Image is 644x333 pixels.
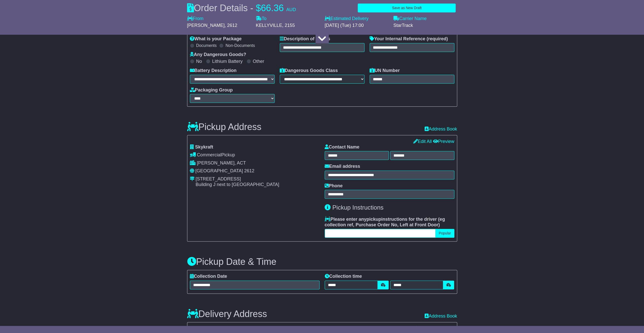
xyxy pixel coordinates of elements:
span: Skykraft [195,144,213,150]
div: Building J next to [GEOGRAPHIC_DATA] [196,182,279,188]
a: Edit All [413,139,432,144]
label: Other [253,59,264,64]
span: Commercial [197,152,221,157]
label: Collection Date [190,274,227,279]
h3: Pickup Address [187,122,261,132]
h3: Delivery Address [187,309,267,319]
div: [DATE] (Tue) 17:00 [325,23,388,28]
label: What is your Package [190,36,242,42]
label: To [256,16,267,22]
a: Preview [433,139,454,144]
button: Save as New Draft [358,4,456,12]
label: Non-Documents [225,43,255,48]
label: Carrier Name [393,16,427,22]
div: StarTrack [393,23,457,28]
span: eg collection ref, Purchase Order No, Left at Front Door [325,217,445,227]
label: UN Number [370,68,400,73]
span: [PERSON_NAME], ACT [197,160,246,165]
label: From [187,16,204,22]
a: Address Book [424,313,457,319]
h3: Pickup Date & Time [187,257,457,267]
span: AUD [286,7,296,12]
label: Email address [325,164,360,169]
span: , 2155 [282,23,295,28]
div: [STREET_ADDRESS] [196,176,279,182]
span: KELLYVILLE [256,23,282,28]
span: Pickup Instructions [332,204,383,211]
label: Collection time [325,274,362,279]
span: [PERSON_NAME] [187,23,225,28]
label: Contact Name [325,144,359,150]
label: Lithium Battery [212,59,243,64]
label: Phone [325,183,343,189]
div: Pickup [190,152,320,158]
span: pickup [367,217,381,222]
span: $ [256,3,261,13]
span: 66.36 [261,3,284,13]
label: No [196,59,202,64]
span: [GEOGRAPHIC_DATA] [195,168,243,173]
button: Popular [435,229,454,238]
label: Please enter any instructions for the driver ( ) [325,217,454,228]
label: Documents [196,43,217,48]
span: 2612 [244,168,254,173]
label: Estimated Delivery [325,16,388,22]
label: Dangerous Goods Class [280,68,338,73]
span: , 2612 [225,23,237,28]
label: Any Dangerous Goods? [190,52,246,58]
label: Battery Description [190,68,237,73]
div: Order Details - [187,3,296,13]
a: Address Book [424,126,457,132]
label: Packaging Group [190,87,233,93]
